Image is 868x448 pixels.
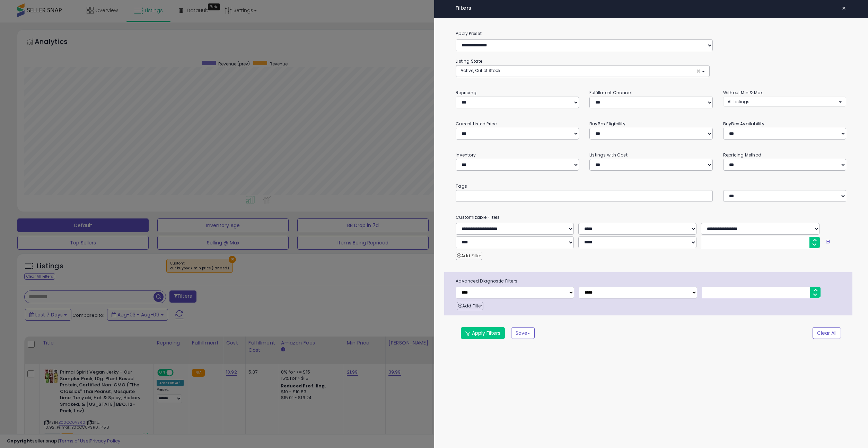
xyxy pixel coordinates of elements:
span: × [842,3,846,13]
button: Apply Filters [461,327,505,339]
button: Save [511,327,535,339]
span: All Listings [728,99,749,105]
button: All Listings [723,97,847,107]
small: Customizable Filters [450,214,851,221]
small: BuyBox Eligibility [589,121,625,127]
small: Listings with Cost [589,152,628,158]
small: Current Listed Price [456,121,497,127]
span: Advanced Diagnostic Filters [450,277,852,285]
small: Repricing Method [723,152,762,158]
small: Inventory [456,152,476,158]
span: × [696,68,701,75]
small: BuyBox Availability [723,121,764,127]
small: Fulfillment Channel [589,90,632,96]
h4: Filters [456,5,846,11]
button: × [839,3,849,13]
label: Apply Preset: [450,30,851,37]
button: Add Filter [456,252,482,260]
small: Without Min & Max [723,90,763,96]
small: Listing State [456,58,482,64]
button: Add Filter [457,302,483,310]
span: Active, Out of Stock [461,68,500,73]
small: Tags [450,182,851,190]
button: Clear All [813,327,841,339]
button: Active, Out of Stock × [456,65,709,77]
small: Repricing [456,90,476,96]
